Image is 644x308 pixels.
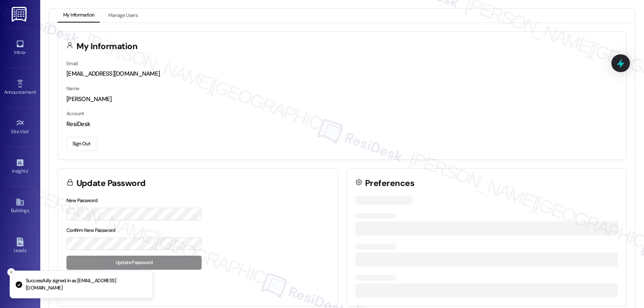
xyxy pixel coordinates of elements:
[29,128,30,133] span: •
[66,85,79,92] label: Name
[58,9,100,23] button: My Information
[66,227,116,234] label: Confirm New Password
[66,110,84,117] label: Account
[66,120,618,128] div: ResiDesk
[7,268,15,276] button: Close toast
[66,95,618,103] div: [PERSON_NAME]
[66,197,98,204] label: New Password
[103,9,143,23] button: Manage Users
[66,60,78,67] label: Email
[4,275,36,296] a: Templates •
[76,179,146,188] h3: Update Password
[76,42,138,51] h3: My Information
[4,235,36,257] a: Leads
[66,137,96,151] button: Sign Out
[26,277,146,291] p: Successfully signed in as [EMAIL_ADDRESS][DOMAIN_NAME]
[4,37,36,59] a: Inbox
[66,70,618,78] div: [EMAIL_ADDRESS][DOMAIN_NAME]
[28,167,29,173] span: •
[4,195,36,217] a: Buildings
[36,88,37,94] span: •
[12,7,28,22] img: ResiDesk Logo
[4,156,36,178] a: Insights •
[365,179,414,188] h3: Preferences
[4,116,36,138] a: Site Visit •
